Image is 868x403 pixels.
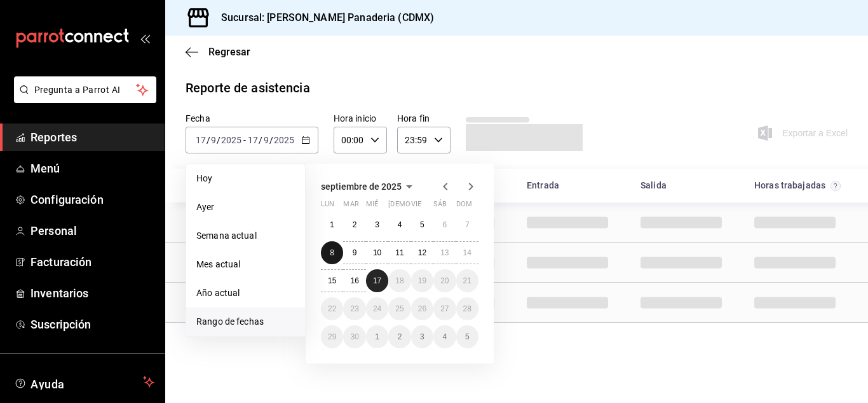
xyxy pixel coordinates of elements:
[375,220,379,229] abbr: 3 de septiembre de 2025
[243,135,246,145] span: -
[195,135,207,145] input: --
[366,241,388,264] button: 10 de septiembre de 2025
[388,269,410,292] button: 18 de septiembre de 2025
[456,200,472,213] abbr: domingo
[388,213,410,236] button: 4 de septiembre de 2025
[366,269,388,292] button: 17 de septiembre de 2025
[31,285,154,302] span: Inventarios
[440,248,449,257] abbr: 13 de septiembre de 2025
[196,258,295,271] span: Mes actual
[330,220,334,229] abbr: 1 de septiembre de 2025
[343,325,365,348] button: 30 de septiembre de 2025
[328,304,336,313] abbr: 22 de septiembre de 2025
[411,200,421,213] abbr: viernes
[353,248,357,257] abbr: 9 de septiembre de 2025
[211,10,434,25] h3: Sucursal: [PERSON_NAME] Panaderia (CDMX)
[196,229,295,243] span: Semana actual
[328,332,336,341] abbr: 29 de septiembre de 2025
[31,160,154,177] span: Menú
[343,241,365,264] button: 9 de septiembre de 2025
[186,46,250,58] button: Regresar
[395,248,403,257] abbr: 11 de septiembre de 2025
[343,200,358,213] abbr: martes
[411,269,433,292] button: 19 de septiembre de 2025
[463,248,471,257] abbr: 14 de septiembre de 2025
[196,201,295,214] span: Ayer
[321,200,334,213] abbr: lunes
[321,297,343,320] button: 22 de septiembre de 2025
[165,169,868,202] div: Head
[165,202,868,243] div: Row
[463,276,471,285] abbr: 21 de septiembre de 2025
[210,135,217,145] input: --
[366,213,388,236] button: 3 de septiembre de 2025
[140,33,150,43] button: open_drawer_menu
[366,200,378,213] abbr: miércoles
[411,241,433,264] button: 12 de septiembre de 2025
[456,241,478,264] button: 14 de septiembre de 2025
[321,179,417,194] button: septiembre de 2025
[411,297,433,320] button: 26 de septiembre de 2025
[259,135,262,145] span: /
[420,220,424,229] abbr: 5 de septiembre de 2025
[395,304,403,313] abbr: 25 de septiembre de 2025
[196,315,295,329] span: Rango de fechas
[831,181,841,191] svg: El total de horas trabajadas por usuario es el resultado de la suma redondeada del registro de ho...
[456,297,478,320] button: 28 de septiembre de 2025
[456,325,478,348] button: 5 de octubre de 2025
[630,288,732,317] div: Cell
[517,208,618,237] div: Cell
[328,276,336,285] abbr: 15 de septiembre de 2025
[9,92,156,106] a: Pregunta a Parrot AI
[465,332,470,341] abbr: 5 de octubre de 2025
[375,332,379,341] abbr: 1 de octubre de 2025
[196,286,295,300] span: Año actual
[630,174,744,197] div: HeadCell
[433,325,456,348] button: 4 de octubre de 2025
[433,213,456,236] button: 6 de septiembre de 2025
[263,135,269,145] input: --
[411,325,433,348] button: 3 de octubre de 2025
[397,114,451,123] label: Hora fin
[330,248,334,257] abbr: 8 de septiembre de 2025
[388,325,410,348] button: 2 de octubre de 2025
[395,276,403,285] abbr: 18 de septiembre de 2025
[31,253,154,271] span: Facturación
[463,304,471,313] abbr: 28 de septiembre de 2025
[366,325,388,348] button: 1 de octubre de 2025
[630,248,732,277] div: Cell
[14,76,156,103] button: Pregunta a Parrot AI
[373,276,381,285] abbr: 17 de septiembre de 2025
[420,332,424,341] abbr: 3 de octubre de 2025
[334,114,387,123] label: Hora inicio
[744,248,846,277] div: Cell
[220,135,242,145] input: ----
[31,316,154,333] span: Suscripción
[517,248,618,277] div: Cell
[31,374,138,390] span: Ayuda
[175,288,277,317] div: Cell
[186,114,318,123] label: Fecha
[517,288,618,317] div: Cell
[343,213,365,236] button: 2 de septiembre de 2025
[388,297,410,320] button: 25 de septiembre de 2025
[418,248,426,257] abbr: 12 de septiembre de 2025
[321,213,343,236] button: 1 de septiembre de 2025
[373,304,381,313] abbr: 24 de septiembre de 2025
[440,304,449,313] abbr: 27 de septiembre de 2025
[208,46,250,58] span: Regresar
[418,276,426,285] abbr: 19 de septiembre de 2025
[398,220,402,229] abbr: 4 de septiembre de 2025
[165,283,868,323] div: Row
[31,222,154,239] span: Personal
[343,297,365,320] button: 23 de septiembre de 2025
[465,220,470,229] abbr: 7 de septiembre de 2025
[350,276,358,285] abbr: 16 de septiembre de 2025
[373,248,381,257] abbr: 10 de septiembre de 2025
[31,191,154,208] span: Configuración
[321,241,343,264] button: 8 de septiembre de 2025
[350,304,358,313] abbr: 23 de septiembre de 2025
[442,332,447,341] abbr: 4 de octubre de 2025
[411,213,433,236] button: 5 de septiembre de 2025
[456,269,478,292] button: 21 de septiembre de 2025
